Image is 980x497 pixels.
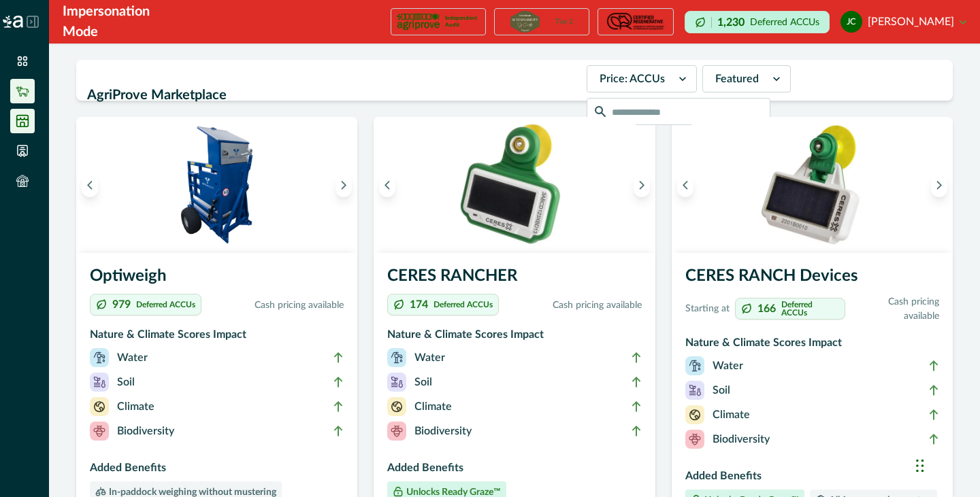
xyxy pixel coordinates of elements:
p: Biodiversity [713,431,770,447]
h2: AgriProve Marketplace [87,82,578,108]
p: Tier 2 [555,18,573,25]
button: Previous image [677,173,693,197]
h3: Nature & Climate Scores Impact [387,326,641,348]
img: certification logo [397,11,440,33]
p: Cash pricing available [504,298,641,313]
p: Deferred ACCUs [434,301,493,309]
p: Soil [414,374,432,390]
p: Cash pricing available [851,295,939,324]
img: certification logo [605,11,666,33]
p: Soil [117,374,135,390]
p: 166 [757,303,776,314]
img: Logo [3,16,23,28]
h3: Optiweigh [90,264,344,294]
p: Starting at [685,302,730,316]
img: A single CERES RANCH device [672,117,953,253]
p: Unlocks Ready Graze™ [404,487,501,497]
p: Water [117,349,148,366]
h3: Added Benefits [685,468,939,490]
button: Next image [931,173,947,197]
p: Biodiversity [414,423,472,439]
p: Water [414,349,445,366]
h3: CERES RANCH Devices [685,264,939,294]
p: In-paddock weighing without mustering [106,487,276,497]
img: An Optiweigh unit [76,117,357,253]
p: Climate [414,398,452,415]
p: Deferred ACCUs [750,17,819,27]
p: Cash pricing available [207,298,344,313]
button: justin costello[PERSON_NAME] [840,5,966,38]
h3: CERES RANCHER [387,264,641,294]
div: Impersonation Mode [63,1,169,42]
h3: Nature & Climate Scores Impact [685,335,939,356]
p: Independent Audit [445,15,480,29]
p: Deferred ACCUs [781,301,840,317]
button: Previous image [379,173,395,197]
h3: Nature & Climate Scores Impact [90,326,344,348]
div: Drag [916,445,924,486]
h3: Added Benefits [90,460,344,481]
p: Biodiversity [117,423,174,439]
iframe: Chat Widget [912,432,980,497]
button: Next image [336,173,352,197]
p: Deferred ACCUs [136,301,195,309]
p: Water [713,358,743,374]
p: 979 [112,299,131,310]
p: Soil [713,382,730,398]
p: 174 [410,299,428,310]
p: Climate [117,398,154,415]
img: certification logo [510,11,539,33]
button: Next image [634,173,650,197]
h3: Added Benefits [387,460,641,481]
button: Previous image [82,173,98,197]
p: 1,230 [717,17,745,28]
img: A single CERES RANCHER device [374,117,655,253]
p: Climate [713,407,750,423]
